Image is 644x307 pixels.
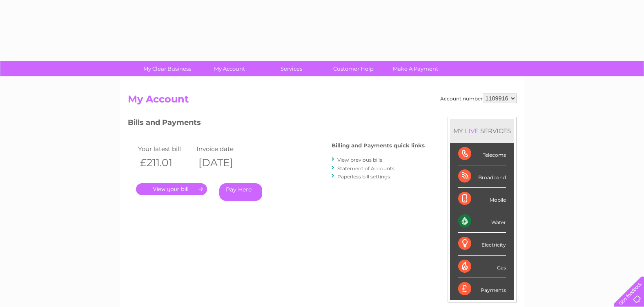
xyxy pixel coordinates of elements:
[458,143,506,165] div: Telecoms
[458,165,506,188] div: Broadband
[337,157,382,163] a: View previous bills
[219,183,262,201] a: Pay Here
[458,188,506,210] div: Mobile
[136,143,195,154] td: Your latest bill
[382,61,449,76] a: Make A Payment
[458,256,506,278] div: Gas
[458,210,506,233] div: Water
[196,61,263,76] a: My Account
[258,61,325,76] a: Services
[463,127,480,135] div: LIVE
[337,165,394,171] a: Statement of Accounts
[136,183,207,195] a: .
[320,61,387,76] a: Customer Help
[458,233,506,255] div: Electricity
[128,93,517,109] h2: My Account
[194,143,253,154] td: Invoice date
[440,93,517,103] div: Account number
[128,117,425,131] h3: Bills and Payments
[332,142,425,149] h4: Billing and Payments quick links
[134,61,201,76] a: My Clear Business
[450,119,514,142] div: MY SERVICES
[136,154,195,171] th: £211.01
[337,174,390,180] a: Paperless bill settings
[194,154,253,171] th: [DATE]
[458,278,506,300] div: Payments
